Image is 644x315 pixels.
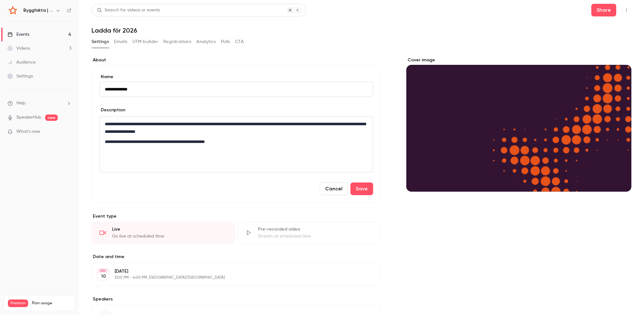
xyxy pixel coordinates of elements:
label: Description [99,107,125,113]
h1: Ladda för 2026 [92,27,631,34]
label: Date and time [92,254,381,260]
section: Cover image [406,57,631,192]
div: Settings [8,73,33,79]
span: What's new [16,128,40,135]
div: Videos [8,45,30,52]
button: CTA [235,37,244,47]
div: Pre-recorded videoStream at scheduled time [237,222,381,244]
div: Events [8,31,29,38]
li: help-dropdown-opener [8,100,71,107]
span: Plan usage [32,301,71,306]
button: Save [350,182,373,195]
div: LiveGo live at scheduled time [92,222,235,244]
div: editor [100,116,373,172]
button: Polls [221,37,230,47]
label: Speakers [92,296,381,302]
button: Registrations [163,37,191,47]
p: 3:00 PM - 4:00 PM, [GEOGRAPHIC_DATA]/[GEOGRAPHIC_DATA] [115,275,348,280]
div: Audience [8,59,36,65]
img: Byggfakta | Powered by Hubexo [8,5,18,15]
p: [DATE] [115,268,348,275]
button: Cancel [320,182,348,195]
div: Go live at scheduled time [112,233,227,239]
div: DEC [98,269,109,273]
div: Pre-recorded video [258,226,373,232]
a: SpeakerHub [16,114,41,121]
label: Cover image [406,57,631,63]
label: About [92,57,381,63]
div: Stream at scheduled time [258,233,373,239]
p: Event type [92,213,381,219]
button: Analytics [196,37,216,47]
span: Help [16,100,26,107]
h6: Byggfakta | Powered by Hubexo [23,7,53,14]
button: Emails [114,37,127,47]
button: UTM builder [133,37,158,47]
span: new [45,114,58,121]
button: Settings [92,37,109,47]
span: Premium [8,300,28,307]
label: Name [99,74,373,80]
div: Live [112,226,227,232]
button: Share [591,4,616,16]
p: 10 [101,273,106,280]
div: Search for videos or events [97,7,160,14]
section: description [99,116,373,172]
